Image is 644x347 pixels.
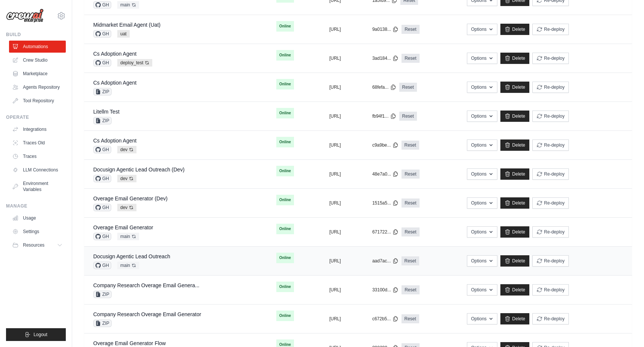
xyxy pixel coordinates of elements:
[532,284,569,295] button: Re-deploy
[532,82,569,93] button: Re-deploy
[93,167,185,173] a: Docusign Agentic Lead Outreach (Dev)
[276,311,294,321] span: Online
[117,59,152,67] span: deploy_test
[372,84,396,90] button: 68fefa...
[276,50,294,61] span: Online
[117,175,136,182] span: dev
[467,197,497,209] button: Options
[9,177,66,195] a: Environment Variables
[93,51,136,57] a: Cs Adoption Agent
[276,282,294,292] span: Online
[9,212,66,224] a: Usage
[93,1,111,9] span: GH
[93,59,111,67] span: GH
[372,316,398,322] button: c672b5...
[500,255,529,267] a: Delete
[93,233,111,240] span: GH
[93,253,170,259] a: Docusign Agentic Lead Outreach
[402,285,419,294] a: Reset
[532,139,569,151] button: Re-deploy
[532,168,569,180] button: Re-deploy
[467,24,497,35] button: Options
[93,146,111,153] span: GH
[117,1,139,9] span: main
[532,53,569,64] button: Re-deploy
[93,22,161,28] a: Midmarket Email Agent (Uat)
[23,242,44,248] span: Resources
[399,83,417,92] a: Reset
[117,233,139,240] span: main
[467,313,497,324] button: Options
[9,150,66,162] a: Traces
[9,54,66,66] a: Crew Studio
[93,109,120,115] a: Litellm Test
[402,25,419,34] a: Reset
[117,146,136,153] span: dev
[276,224,294,234] span: Online
[276,166,294,176] span: Online
[276,108,294,118] span: Online
[532,313,569,324] button: Re-deploy
[532,226,569,238] button: Re-deploy
[6,32,66,38] div: Build
[467,255,497,267] button: Options
[93,80,136,86] a: Cs Adoption Agent
[9,81,66,93] a: Agents Repository
[467,82,497,93] button: Options
[33,332,47,338] span: Logout
[467,168,497,180] button: Options
[606,311,644,347] iframe: Chat Widget
[532,255,569,267] button: Re-deploy
[500,284,529,295] a: Delete
[372,55,399,61] button: 3ad184...
[467,111,497,122] button: Options
[93,195,168,202] a: Overage Email Generator (Dev)
[9,137,66,149] a: Traces Old
[467,226,497,238] button: Options
[467,139,497,151] button: Options
[372,229,399,235] button: 671722...
[276,79,294,89] span: Online
[372,258,398,264] button: aad7ac...
[372,113,396,119] button: fb94f1...
[93,204,111,211] span: GH
[500,111,529,122] a: Delete
[9,164,66,176] a: LLM Connections
[500,226,529,238] a: Delete
[93,224,153,230] a: Overage Email Generator
[532,24,569,35] button: Re-deploy
[9,95,66,107] a: Tool Repository
[467,284,497,295] button: Options
[500,313,529,324] a: Delete
[276,195,294,205] span: Online
[372,287,399,293] button: 33100d...
[117,262,139,269] span: main
[9,123,66,135] a: Integrations
[402,170,419,179] a: Reset
[93,282,199,288] a: Company Research Overage Email Genera...
[500,168,529,180] a: Delete
[93,320,112,327] span: ZIP
[500,139,529,151] a: Delete
[93,291,112,298] span: ZIP
[9,68,66,80] a: Marketplace
[93,340,166,346] a: Overage Email Generator Flow
[532,111,569,122] button: Re-deploy
[402,227,419,236] a: Reset
[93,262,111,269] span: GH
[500,82,529,93] a: Delete
[402,199,419,208] a: Reset
[117,204,136,211] span: dev
[500,24,529,35] a: Delete
[372,171,399,177] button: 48e7a0...
[532,197,569,209] button: Re-deploy
[399,112,417,121] a: Reset
[372,26,399,32] button: 9a0138...
[467,53,497,64] button: Options
[500,53,529,64] a: Delete
[6,328,66,341] button: Logout
[276,21,294,32] span: Online
[500,197,529,209] a: Delete
[93,138,136,144] a: Cs Adoption Agent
